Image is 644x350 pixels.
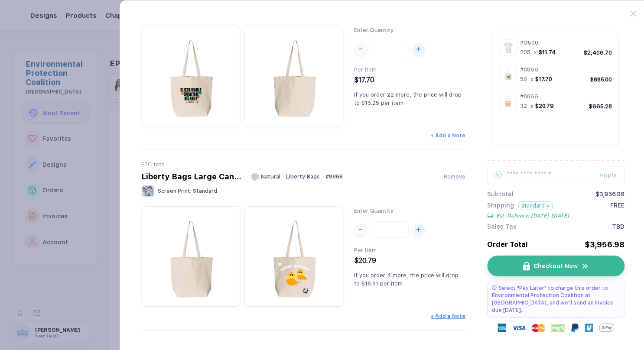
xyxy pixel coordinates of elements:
[520,93,538,100] span: # 8866
[551,324,565,332] img: cheque
[520,103,527,109] span: 32
[487,202,514,210] span: Shipping
[354,247,377,253] span: Per Item
[354,91,462,106] span: If you order 22 more, the price will drop to $15.25 per item.
[530,76,533,82] span: x
[581,262,589,270] img: icon
[534,49,537,55] span: x
[354,256,376,265] span: $20.79
[535,76,552,82] span: $17.70
[487,191,514,198] span: Subtotal
[354,27,394,33] span: Enter Quantity
[502,68,515,81] img: 0d035426-a137-4540-ae7c-436d9e211992_nt_front_1756958247155.jpg
[589,166,624,184] button: Apply
[193,188,217,194] span: Standard
[354,66,377,73] span: Per Item
[496,213,569,219] span: Est. Delivery: [DATE]–[DATE]
[141,185,154,197] img: Screen Print
[570,324,579,332] img: Paypal
[520,39,538,46] span: # G500
[487,240,528,249] span: Order Total
[286,173,320,180] span: Liberty Bags
[354,76,374,84] span: $17.70
[520,76,527,82] span: 50
[520,49,530,55] span: 205
[249,30,339,120] img: 0d035426-a137-4540-ae7c-436d9e211992_nt_back_1756958247201.jpg
[530,103,533,109] span: x
[487,256,624,276] button: iconCheckout Nowicon
[249,211,339,301] img: 83afa34c-dd46-427a-851c-e6d389ee3b59_nt_back_1756994334892.jpg
[539,49,556,55] span: $11.74
[487,281,624,318] div: Select "Pay Later" to charge this order to Environmental Protection Coalition at [GEOGRAPHIC_DATA...
[354,207,394,214] span: Enter Quantity
[498,324,506,332] img: express
[531,321,545,335] img: master-card
[141,161,465,168] div: EPC tote
[158,188,192,194] span: Screen Print :
[599,172,624,178] div: Apply
[585,240,624,249] div: $3,956.98
[523,262,530,271] img: icon
[487,223,517,230] span: Sales Tax
[518,201,553,210] button: Standard
[146,30,236,120] img: 0d035426-a137-4540-ae7c-436d9e211992_nt_front_1756958247155.jpg
[612,223,624,230] span: TBD
[502,94,515,107] img: 83afa34c-dd46-427a-851c-e6d389ee3b59_nt_back_1756994334892.jpg
[595,191,624,198] div: $3,956.98
[535,103,554,109] span: $20.79
[354,272,459,287] span: If you order 4 more, the price will drop to $18.81 per item.
[610,202,624,219] span: FREE
[261,173,280,180] span: Natural
[444,173,465,180] button: Remove
[585,324,593,332] img: Venmo
[325,173,343,180] span: # 8866
[599,320,614,335] img: GPay
[533,262,578,269] span: Checkout Now
[590,76,612,83] div: $885.00
[430,313,465,319] button: + Add a Note
[589,103,612,110] div: $665.28
[512,321,526,335] img: visa
[492,285,496,290] img: pay later
[584,49,612,56] div: $2,406.70
[502,41,515,54] img: 9ab874da-7bff-4b11-b6c5-be09d20ee0af_nt_front_1753398561310.jpg
[146,211,236,301] img: 83afa34c-dd46-427a-851c-e6d389ee3b59_nt_front_1756994334890.jpg
[430,133,465,139] button: + Add a Note
[141,172,245,181] div: Liberty Bags Large Canvas Tote
[520,66,538,73] span: # 8866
